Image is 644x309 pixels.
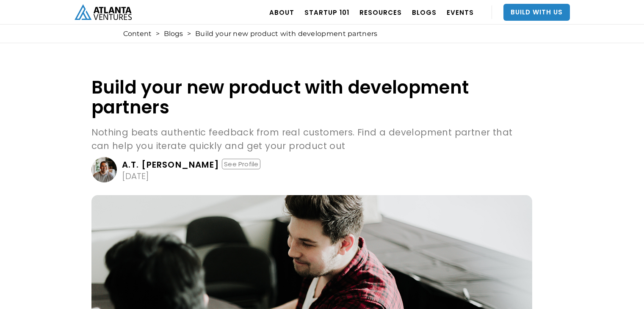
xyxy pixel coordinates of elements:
[359,0,402,24] a: RESOURCES
[269,0,294,24] a: ABOUT
[187,30,191,38] div: >
[503,4,570,21] a: Build With Us
[156,30,160,38] div: >
[123,30,152,38] a: Content
[412,0,437,24] a: BLOGS
[222,159,260,169] div: See Profile
[122,160,220,169] div: A.T. [PERSON_NAME]
[91,77,532,117] h1: Build your new product with development partners
[91,157,532,182] a: A.T. [PERSON_NAME]See Profile[DATE]
[91,126,532,153] p: Nothing beats authentic feedback from real customers. Find a development partner that can help yo...
[122,172,149,180] div: [DATE]
[304,0,349,24] a: Startup 101
[195,30,377,38] div: Build your new product with development partners
[447,0,474,24] a: EVENTS
[164,30,183,38] a: Blogs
